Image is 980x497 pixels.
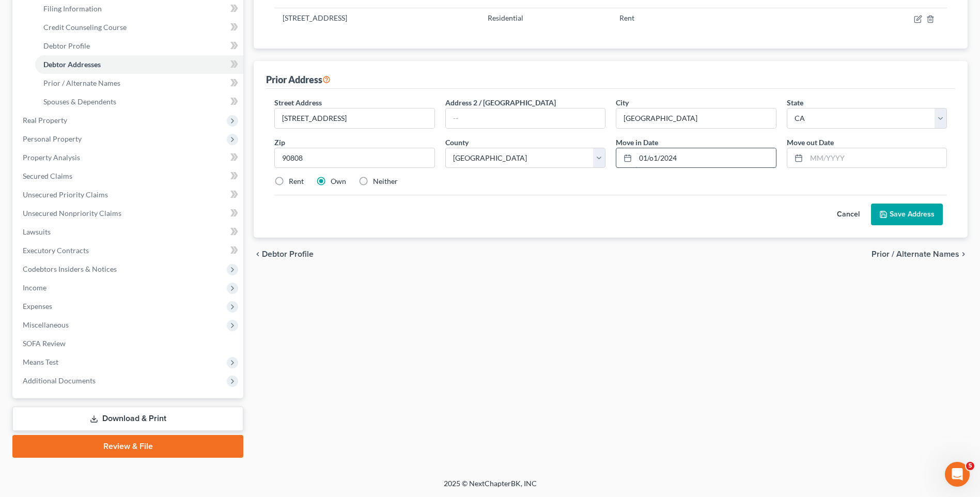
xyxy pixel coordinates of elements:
td: [STREET_ADDRESS] [274,8,479,28]
input: MM/YYYY [635,148,775,168]
span: State [787,98,803,107]
span: Unsecured Nonpriority Claims [23,209,121,218]
i: chevron_right [959,250,968,258]
a: Credit Counseling Course [35,18,243,37]
a: Secured Claims [14,167,243,185]
span: Move out Date [787,138,834,147]
button: chevron_left Debtor Profile [254,250,314,258]
span: Real Property [23,116,67,125]
a: Prior / Alternate Names [35,74,243,92]
input: MM/YYYY [806,148,946,168]
td: Residential [479,8,611,28]
a: Unsecured Priority Claims [14,185,243,204]
span: Codebtors Insiders & Notices [23,265,117,273]
span: Expenses [23,302,52,310]
a: Debtor Profile [35,37,243,55]
span: Secured Claims [23,172,72,180]
span: City [616,98,629,107]
a: Property Analysis [14,148,243,167]
span: Miscellaneous [23,320,69,329]
div: Prior Address [266,73,331,86]
span: Move in Date [616,138,658,147]
a: Executory Contracts [14,241,243,260]
span: Means Test [23,358,58,366]
a: Spouses & Dependents [35,92,243,111]
a: Lawsuits [14,223,243,241]
label: Neither [373,176,398,187]
span: Prior / Alternate Names [43,79,120,87]
span: Debtor Profile [262,250,314,258]
span: Income [23,283,46,292]
span: Debtor Addresses [43,60,101,69]
iframe: Intercom live chat [945,462,970,487]
label: Rent [289,176,304,187]
span: Street Address [274,98,322,107]
input: Enter street address [275,108,434,128]
i: chevron_left [254,250,262,258]
span: Spouses & Dependents [43,97,116,106]
input: XXXXX [274,148,434,168]
span: Personal Property [23,134,82,143]
span: Unsecured Priority Claims [23,190,108,199]
a: Debtor Addresses [35,55,243,74]
span: Credit Counseling Course [43,23,127,32]
input: -- [446,108,605,128]
span: County [445,138,469,147]
button: Prior / Alternate Names chevron_right [872,250,968,258]
a: Unsecured Nonpriority Claims [14,204,243,223]
td: Rent [611,8,751,28]
a: SOFA Review [14,334,243,353]
span: Prior / Alternate Names [872,250,959,258]
span: Executory Contracts [23,246,89,255]
input: Enter city... [616,108,775,128]
span: Property Analysis [23,153,80,162]
button: Save Address [871,204,943,225]
span: 5 [966,462,974,470]
span: Zip [274,138,285,147]
span: Filing Information [43,4,102,13]
a: Review & File [12,435,243,458]
label: Own [331,176,346,187]
button: Cancel [826,204,871,225]
a: Download & Print [12,407,243,431]
div: 2025 © NextChapterBK, INC [196,478,785,497]
span: Lawsuits [23,227,51,236]
span: Additional Documents [23,376,96,385]
span: Debtor Profile [43,41,90,50]
label: Address 2 / [GEOGRAPHIC_DATA] [445,97,556,108]
span: SOFA Review [23,339,66,348]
